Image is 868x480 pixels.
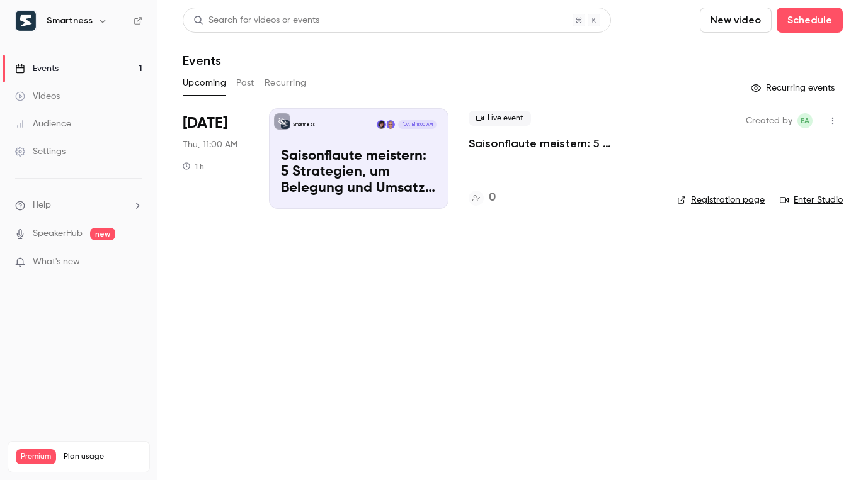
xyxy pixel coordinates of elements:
span: Plan usage [64,452,142,462]
span: Premium [16,449,56,464]
span: EA [801,113,809,128]
button: Past [236,73,254,93]
span: new [90,228,115,240]
a: 0 [469,189,496,206]
p: Smartness [293,121,315,128]
h4: 0 [489,189,496,206]
div: 1 h [183,161,204,171]
div: Settings [15,145,66,158]
a: Saisonflaute meistern: 5 Strategien, um Belegung und Umsatz zu sichern [469,136,657,151]
h1: Events [183,53,221,68]
div: Oct 9 Thu, 11:00 AM (Europe/Rome) [183,108,249,209]
button: New video [700,8,772,33]
button: Recurring [265,73,307,93]
img: Smartness [16,11,36,31]
iframe: Noticeable Trigger [127,257,142,268]
button: Upcoming [183,73,226,93]
div: Search for videos or events [193,14,319,27]
a: Saisonflaute meistern: 5 Strategien, um Belegung und Umsatz zu sichernSmartnessMichael LüningBeat... [269,108,448,209]
span: Eleonora Aste [797,113,813,128]
h6: Smartness [47,14,93,27]
span: What's new [33,255,80,269]
a: Registration page [677,194,765,206]
span: [DATE] 11:00 AM [398,120,436,129]
a: Enter Studio [780,194,843,206]
span: Created by [746,113,792,128]
p: Saisonflaute meistern: 5 Strategien, um Belegung und Umsatz zu sichern [281,148,437,197]
a: SpeakerHub [33,227,83,240]
span: Help [33,199,51,212]
span: Thu, 11:00 AM [183,138,237,151]
button: Schedule [777,8,843,33]
div: Audience [15,118,71,130]
span: [DATE] [183,113,227,133]
div: Videos [15,90,60,103]
img: Beatrice Bogdan [377,120,385,129]
div: Events [15,62,59,75]
img: Michael Lüning [386,120,395,129]
li: help-dropdown-opener [15,199,142,212]
button: Recurring events [745,78,843,98]
span: Live event [469,111,531,126]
